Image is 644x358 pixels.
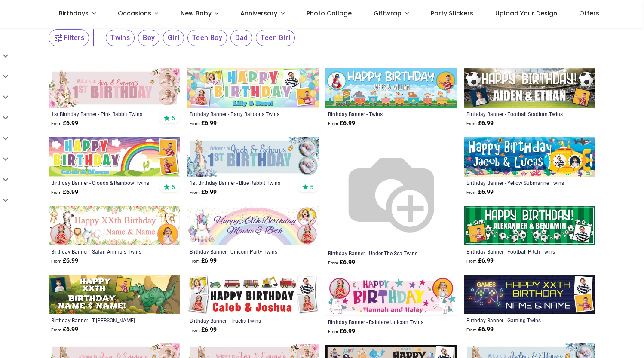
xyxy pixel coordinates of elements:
img: Personalised Happy Birthday Banner - T-Rex Dinosaur Twins - Custom Name & 2 Photo Upload [49,275,180,314]
span: Birthdays [59,9,89,18]
strong: £ 6.99 [51,257,78,265]
a: Birthday Banner - Safari Animals Twins [51,248,152,255]
span: Anniversary [240,9,277,18]
span: 5 [310,183,313,191]
span: From [328,329,338,334]
a: 1st Birthday Banner - Blue Rabbit Twins [190,179,291,186]
a: Birthday Banner - T-[PERSON_NAME] Dinosaur Twins [51,317,152,324]
strong: £ 6.99 [466,325,494,334]
span: From [190,328,200,333]
a: Birthday Banner - Twins [328,110,429,117]
span: From [466,327,477,332]
img: Personalised Happy 1st Birthday Banner - Pink Rabbit Twins - Custom Name & 2 Photo Upload [49,68,180,108]
span: From [51,121,61,126]
strong: £ 6.99 [328,258,355,267]
span: From [466,121,477,126]
span: Twins [106,30,135,46]
span: Boy [138,30,159,46]
span: Party Stickers [431,9,473,18]
a: 1st Birthday Banner - Pink Rabbit Twins [51,110,152,117]
strong: £ 6.99 [328,119,355,128]
a: Birthday Banner - Football Pitch Twins [466,248,567,255]
img: Personalised Happy Birthday Banner - Party Balloons Twins - Custom Name & 4 Photo Upload [187,68,319,108]
strong: £ 6.99 [466,119,494,128]
span: Teen Boy [187,30,227,46]
img: Personalised Happy Birthday Banner - Yellow Submarine Twins - Custom Name & 2 Photo Upload [464,137,595,177]
a: Birthday Banner - Clouds & Rainbow Twins [51,179,152,186]
strong: £ 6.99 [190,119,217,128]
span: Offers [579,9,599,18]
strong: £ 6.99 [466,188,494,196]
span: From [466,190,477,195]
img: Personalised Happy Birthday Banner - Football Pitch Twins - Custom Name & 2 Photo Upload [464,206,595,245]
span: 5 [172,114,175,122]
img: Personalised Happy Birthday Banner - Football Stadium Twins - Custom Name & 2 Photo Upload [464,68,595,108]
strong: £ 6.99 [190,326,217,334]
img: Personalised Happy Birthday Banner - Rainbow Unicorn Twins - Custom Name & 2 Photo Upload [325,276,457,316]
img: Personalised Happy Birthday Banner - Twins - Custom Name & 2 Photo Upload [325,68,457,108]
strong: £ 6.99 [51,188,78,196]
img: Personalised Happy Birthday Banner - Trucks Twins - Custom Name & 4 Photo Upload [187,275,319,315]
img: Personalised Happy Birthday Banner - Under The Sea Twins - Custom Name & 2 Photo Upload [336,137,446,247]
a: Birthday Banner - Party Balloons Twins [190,110,291,117]
span: From [190,121,200,126]
img: Personalised Happy Birthday Banner - Clouds & Rainbow Twins - Custom Name & 2 Photo Upload [49,137,180,177]
span: From [190,190,200,195]
span: Photo Collage [307,9,352,18]
strong: £ 6.99 [328,327,355,336]
span: Teen Girl [256,30,295,46]
a: Birthday Banner - Under The Sea Twins [328,250,429,257]
span: From [190,259,200,263]
strong: £ 6.99 [190,257,217,265]
span: From [466,259,477,263]
a: Birthday Banner - Gaming Twins [466,317,567,324]
span: Occasions [118,9,151,18]
button: Filters [49,29,89,46]
img: Personalised 1st Birthday Banner - Blue Rabbit Twins - Custom Name & 2 Photo Upload [187,137,319,177]
span: 5 [172,183,175,191]
img: Personalised Happy Birthday Banner - Gaming Twins - Custom Name & 2 Photo Upload [464,275,595,314]
strong: £ 6.99 [51,119,78,128]
span: Dad [230,30,252,46]
strong: £ 6.99 [190,188,217,196]
img: Personalised Happy Birthday Banner - Safari Animals Twins - Custom Name & 2 Photo Upload [49,206,180,245]
a: Birthday Banner - Unicorn Party Twins [190,248,291,255]
a: Birthday Banner - Trucks Twins [190,317,291,324]
span: New Baby [181,9,212,18]
span: Girl [163,30,184,46]
span: Upload Your Design [495,9,557,18]
span: From [51,190,61,195]
span: From [51,259,61,263]
span: From [51,327,61,332]
img: Personalised Happy Birthday Banner - Unicorn Party Twins - Custom Name & 2 Photo Upload [187,206,319,245]
span: Giftwrap [374,9,402,18]
a: Birthday Banner - Yellow Submarine Twins [466,179,567,186]
a: Birthday Banner - Rainbow Unicorn Twins [328,318,429,325]
span: From [328,260,338,265]
a: Birthday Banner - Football Stadium Twins [466,110,567,117]
span: From [328,121,338,126]
strong: £ 6.99 [51,325,78,334]
strong: £ 6.99 [466,257,494,265]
